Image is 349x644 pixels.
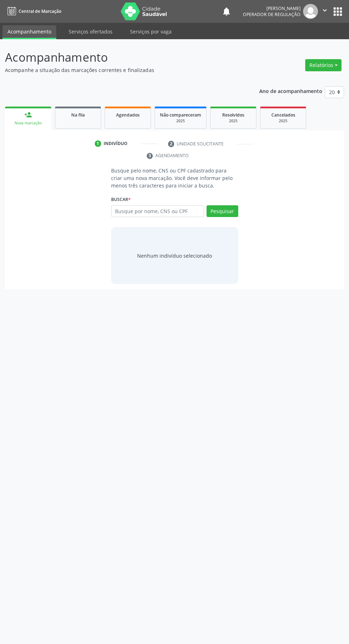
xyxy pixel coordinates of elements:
[104,140,127,147] div: Indivíduo
[318,4,332,19] button: 
[125,25,177,38] a: Serviços por vaga
[222,112,244,118] span: Resolvidos
[111,205,204,217] input: Busque por nome, CNS ou CPF
[265,118,301,124] div: 2025
[5,5,61,17] a: Central de Marcação
[303,4,318,19] img: img
[95,140,101,147] div: 1
[111,194,131,205] label: Buscar
[259,86,322,95] p: Ano de acompanhamento
[10,120,46,126] div: Nova marcação
[5,66,242,74] p: Acompanhe a situação das marcações correntes e finalizadas
[305,59,342,71] button: Relatórios
[207,205,238,217] button: Pesquisar
[2,25,56,39] a: Acompanhamento
[111,167,238,189] p: Busque pelo nome, CNS ou CPF cadastrado para criar uma nova marcação. Você deve informar pelo men...
[243,11,301,17] span: Operador de regulação
[137,252,212,259] div: Nenhum indivíduo selecionado
[160,112,201,118] span: Não compareceram
[332,5,344,18] button: apps
[160,118,201,124] div: 2025
[321,6,329,14] i: 
[71,112,85,118] span: Na fila
[5,48,242,66] p: Acompanhamento
[116,112,140,118] span: Agendados
[271,112,295,118] span: Cancelados
[243,5,301,11] div: [PERSON_NAME]
[222,6,231,16] button: notifications
[215,118,251,124] div: 2025
[24,111,32,119] div: person_add
[64,25,118,38] a: Serviços ofertados
[19,8,61,14] span: Central de Marcação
